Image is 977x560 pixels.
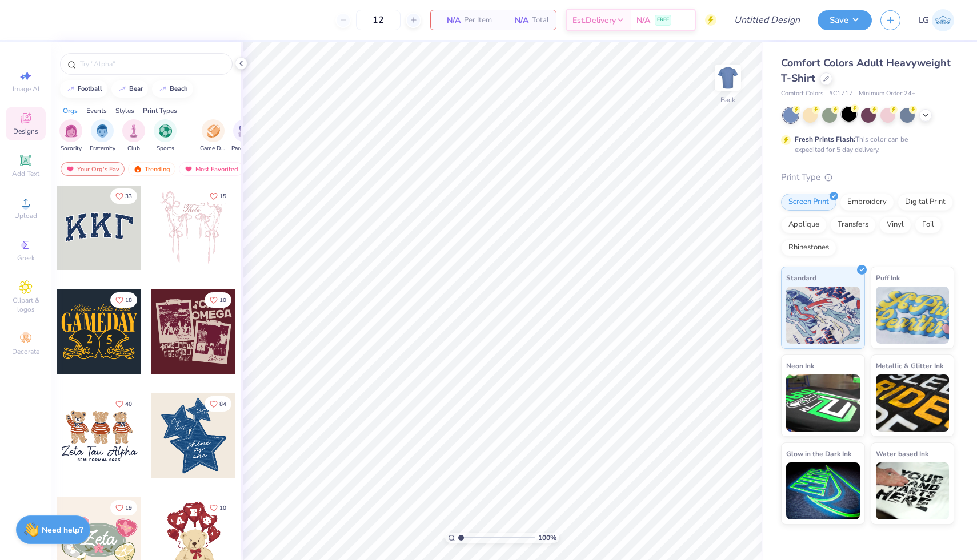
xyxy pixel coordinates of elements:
[879,216,911,233] div: Vinyl
[786,360,814,372] span: Neon Ink
[786,287,860,344] img: Standard
[205,500,231,515] button: Like
[786,448,851,460] span: Glow in the Dark Ink
[876,360,943,372] span: Metallic & Glitter Ink
[90,119,115,153] button: filter button
[65,124,78,138] img: Sorority Image
[154,119,177,153] div: filter for Sports
[829,89,853,99] span: # C1717
[876,374,950,432] img: Metallic & Glitter Ink
[356,10,401,30] input: – –
[118,86,127,92] img: trend_line.gif
[143,106,177,116] div: Print Types
[122,119,145,153] div: filter for Club
[840,194,894,211] div: Embroidery
[506,14,528,26] span: N/A
[786,272,816,284] span: Standard
[42,525,83,535] strong: Need help?
[219,505,226,511] span: 10
[538,533,556,543] span: 100 %
[90,119,115,153] div: filter for Fraternity
[17,253,35,263] span: Greek
[184,165,193,173] img: most_fav.gif
[61,144,82,153] span: Sorority
[781,239,836,256] div: Rhinestones
[859,89,916,99] span: Minimum Order: 24 +
[830,216,876,233] div: Transfers
[59,119,82,153] button: filter button
[219,297,226,303] span: 10
[158,86,167,92] img: trend_line.gif
[876,448,928,460] span: Water based Ink
[781,56,951,85] span: Comfort Colors Adult Heavyweight T-Shirt
[78,86,102,92] div: football
[110,396,137,412] button: Like
[200,119,226,153] button: filter button
[63,106,78,116] div: Orgs
[781,171,954,184] div: Print Type
[720,95,735,105] div: Back
[795,134,935,155] div: This color can be expedited for 5 day delivery.
[66,86,75,92] img: trend_line.gif
[786,462,860,519] img: Glow in the Dark Ink
[636,14,650,26] span: N/A
[818,10,872,30] button: Save
[133,165,142,173] img: trending.gif
[125,194,132,199] span: 33
[205,396,231,412] button: Like
[86,106,107,116] div: Events
[919,14,929,27] span: LG
[125,505,132,511] span: 19
[238,124,251,138] img: Parent's Weekend Image
[90,144,115,153] span: Fraternity
[96,124,109,138] img: Fraternity Image
[876,272,900,284] span: Puff Ink
[66,165,75,173] img: most_fav.gif
[122,119,145,153] button: filter button
[110,188,137,204] button: Like
[876,462,950,519] img: Water based Ink
[125,401,132,407] span: 40
[657,16,669,24] span: FREE
[781,89,823,99] span: Comfort Colors
[915,216,942,233] div: Foil
[205,292,231,308] button: Like
[14,211,37,220] span: Upload
[157,144,174,153] span: Sports
[179,162,243,176] div: Most Favorited
[200,144,226,153] span: Game Day
[932,9,954,31] img: Lauren Gonzalvo
[110,500,137,515] button: Like
[786,374,860,432] img: Neon Ink
[919,9,954,31] a: LG
[115,106,134,116] div: Styles
[12,347,39,356] span: Decorate
[152,80,193,98] button: beach
[6,296,46,314] span: Clipart & logos
[876,287,950,344] img: Puff Ink
[13,84,39,94] span: Image AI
[231,144,258,153] span: Parent's Weekend
[200,119,226,153] div: filter for Game Day
[231,119,258,153] button: filter button
[110,292,137,308] button: Like
[128,162,175,176] div: Trending
[111,80,148,98] button: bear
[159,124,172,138] img: Sports Image
[127,144,140,153] span: Club
[60,80,107,98] button: football
[781,194,836,211] div: Screen Print
[154,119,177,153] button: filter button
[125,297,132,303] span: 18
[219,194,226,199] span: 15
[61,162,125,176] div: Your Org's Fav
[795,135,855,144] strong: Fresh Prints Flash:
[464,14,492,26] span: Per Item
[219,401,226,407] span: 84
[205,188,231,204] button: Like
[725,9,809,31] input: Untitled Design
[207,124,220,138] img: Game Day Image
[231,119,258,153] div: filter for Parent's Weekend
[781,216,827,233] div: Applique
[13,127,38,136] span: Designs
